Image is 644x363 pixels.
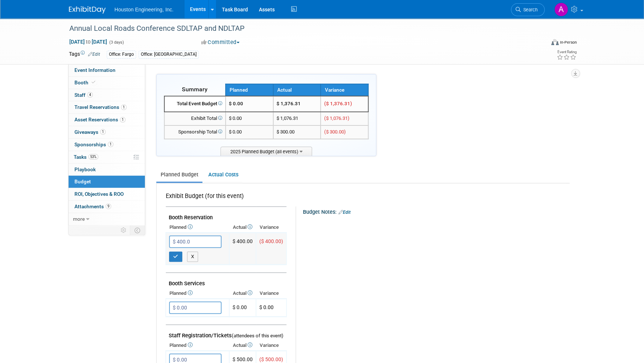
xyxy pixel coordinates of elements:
[156,168,202,181] a: Planned Budget
[74,191,124,197] span: ROI, Objectives & ROO
[74,154,98,160] span: Tasks
[69,101,145,113] a: Travel Reservations1
[69,151,145,163] a: Tasks53%
[69,139,145,151] a: Sponsorships1
[114,7,173,12] span: Houston Engineering, Inc.
[204,168,242,181] a: Actual Costs
[88,154,98,159] span: 53%
[273,125,321,139] td: $ 300.00
[69,114,145,126] a: Asset Reservations1
[220,147,312,156] span: 2025 Planned Budget (all events)
[166,288,229,298] th: Planned
[259,356,283,362] span: ($ 500.00)
[74,80,97,85] span: Booth
[69,77,145,89] a: Booth
[324,129,345,135] span: ($ 300.00)
[74,67,116,73] span: Event Information
[74,92,93,98] span: Staff
[107,51,136,58] div: Office: Fargo
[69,6,106,14] img: ExhibitDay
[168,115,222,122] div: Exhibit Total
[229,222,256,232] th: Actual
[233,238,253,244] span: $ 400.00
[256,288,286,298] th: Variance
[74,104,127,110] span: Travel Reservations
[108,142,113,147] span: 1
[74,142,113,147] span: Sponsorships
[324,101,352,106] span: ($ 1,376.31)
[69,89,145,101] a: Staff4
[321,84,368,96] th: Variance
[303,206,568,216] div: Budget Notes:
[259,238,283,244] span: ($ 400.00)
[501,38,577,49] div: Event Format
[69,188,145,200] a: ROI, Objectives & ROO
[273,96,321,112] td: $ 1,376.31
[166,340,229,351] th: Planned
[232,333,283,338] span: (attendees of this event)
[69,50,100,59] td: Tags
[106,203,111,209] span: 9
[187,252,198,262] button: X
[100,129,106,135] span: 1
[166,192,283,204] div: Exhibit Budget (for this event)
[92,80,95,84] i: Booth reservation complete
[130,225,145,235] td: Toggle Event Tabs
[229,288,256,298] th: Actual
[69,38,107,45] span: [DATE] [DATE]
[69,64,145,76] a: Event Information
[69,213,145,225] a: more
[139,51,199,58] div: Office: [GEOGRAPHIC_DATA]
[229,340,256,351] th: Actual
[74,203,111,209] span: Attachments
[74,166,96,172] span: Playbook
[182,86,208,93] span: Summary
[199,38,242,46] button: Committed
[168,129,222,136] div: Sponsorship Total
[256,222,286,232] th: Variance
[256,340,286,351] th: Variance
[166,273,286,289] td: Booth Services
[511,3,545,16] a: Search
[229,299,256,317] td: $ 0.00
[166,325,286,341] td: Staff Registration/Tickets
[557,50,577,54] div: Event Rating
[166,207,286,223] td: Booth Reservation
[73,216,85,222] span: more
[166,222,229,232] th: Planned
[339,210,351,215] a: Edit
[554,3,568,16] img: Ali Ringheimer
[69,126,145,138] a: Giveaways1
[69,164,145,176] a: Playbook
[226,84,273,96] th: Planned
[74,117,125,122] span: Asset Reservations
[521,7,538,12] span: Search
[87,92,93,98] span: 4
[88,52,100,57] a: Edit
[69,176,145,188] a: Budget
[117,225,130,235] td: Personalize Event Tab Strip
[121,104,127,110] span: 1
[259,304,274,310] span: $ 0.00
[229,101,243,106] span: $ 0.00
[85,39,92,45] span: to
[109,40,124,45] span: (3 days)
[273,112,321,125] td: $ 1,076.31
[273,84,321,96] th: Actual
[74,129,106,135] span: Giveaways
[324,115,349,121] span: ($ 1,076.31)
[74,179,91,184] span: Budget
[120,117,125,122] span: 1
[67,22,534,35] div: Annual Local Roads Conference SDLTAP and NDLTAP
[168,100,222,107] div: Total Event Budget
[560,40,577,45] div: In-Person
[551,39,559,45] img: Format-Inperson.png
[69,201,145,213] a: Attachments9
[229,129,242,135] span: $ 0.00
[229,115,242,121] span: $ 0.00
